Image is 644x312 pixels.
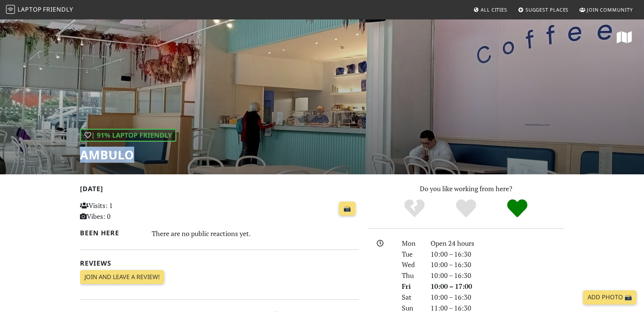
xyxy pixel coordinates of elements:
[80,270,164,284] a: Join and leave a review!
[481,6,507,13] span: All Cities
[426,249,569,260] div: 10:00 – 16:30
[80,259,359,267] h2: Reviews
[426,281,569,292] div: 10:00 – 17:00
[80,129,176,142] div: | 91% Laptop Friendly
[397,270,426,281] div: Thu
[526,6,569,13] span: Suggest Places
[389,198,440,219] div: No
[18,5,42,13] span: Laptop
[397,259,426,270] div: Wed
[576,3,636,16] a: Join Community
[152,227,359,239] div: There are no public reactions yet.
[6,3,73,16] a: LaptopFriendly LaptopFriendly
[515,3,572,16] a: Suggest Places
[587,6,633,13] span: Join Community
[426,270,569,281] div: 10:00 – 16:30
[440,198,492,219] div: Yes
[470,3,510,16] a: All Cities
[80,185,359,196] h2: [DATE]
[397,238,426,249] div: Mon
[397,281,426,292] div: Fri
[339,202,355,216] a: 📸
[492,198,543,219] div: Definitely!
[43,5,73,13] span: Friendly
[583,290,637,305] a: Add Photo 📸
[368,183,564,194] p: Do you like working from here?
[426,259,569,270] div: 10:00 – 16:30
[426,292,569,303] div: 10:00 – 16:30
[6,5,15,14] img: LaptopFriendly
[426,238,569,249] div: Open 24 hours
[397,249,426,260] div: Tue
[80,148,176,162] h1: Ambulo
[80,200,167,222] p: Visits: 1 Vibes: 0
[80,229,143,237] h2: Been here
[397,292,426,303] div: Sat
